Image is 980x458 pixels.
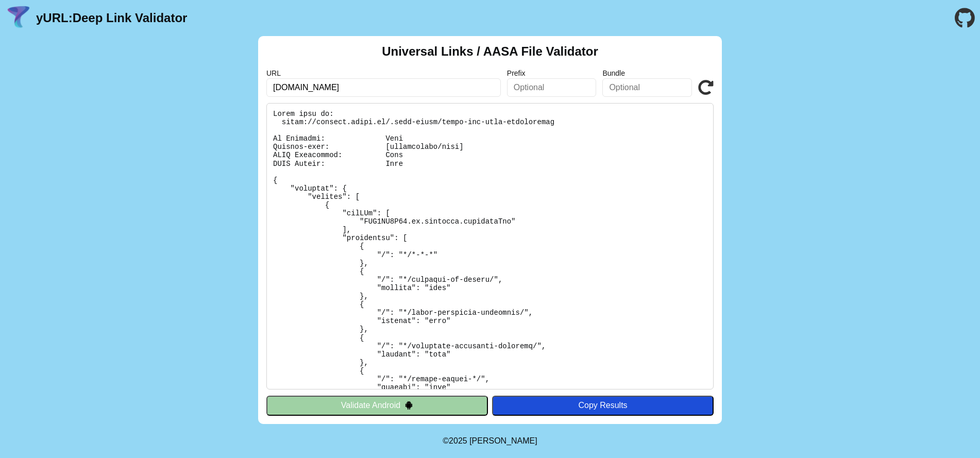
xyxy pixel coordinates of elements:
[602,78,692,97] input: Optional
[469,436,537,445] a: Michael Ibragimchayev's Personal Site
[404,401,413,410] img: droidIcon.svg
[449,436,467,445] span: 2025
[5,5,32,31] img: yURL Logo
[492,396,714,415] button: Copy Results
[266,396,488,415] button: Validate Android
[602,69,692,77] label: Bundle
[266,103,714,389] pre: Lorem ipsu do: sitam://consect.adipi.el/.sedd-eiusm/tempo-inc-utla-etdoloremag Al Enimadmi: Veni ...
[266,69,501,77] label: URL
[266,78,501,97] input: Required
[497,401,708,410] div: Copy Results
[36,11,187,25] a: yURL:Deep Link Validator
[443,424,537,458] footer: ©
[507,78,597,97] input: Optional
[507,69,597,77] label: Prefix
[382,44,598,59] h2: Universal Links / AASA File Validator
